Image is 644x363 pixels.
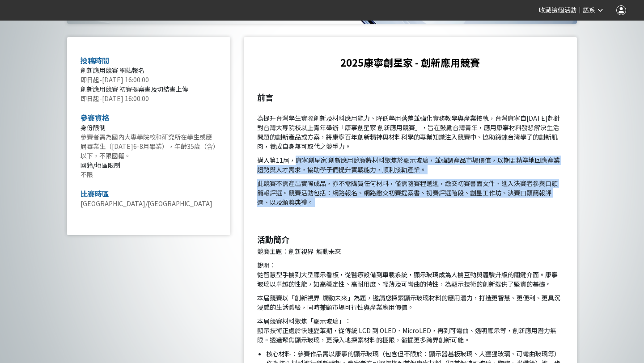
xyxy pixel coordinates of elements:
span: 創新應用競賽 網站報名 [80,66,144,75]
span: 語系 [583,7,595,14]
p: 說明： 從智慧型手機到大型顯示看板，從醫療設備到車載系統，顯示玻璃成為人機互動與體驗升級的關鍵介面。康寧玻璃以卓越的性能，如高穩定性、高耐用度、輕薄及可彎曲的特性，為顯示技術的創新提供了堅實的基礎。 [257,261,563,289]
span: 收藏這個活動 [539,7,576,14]
span: [DATE] 16:00:00 [102,94,149,103]
span: 投稿時間 [80,55,109,66]
p: 本屆競賽材料聚焦「顯示玻璃」： 顯示技術正處於快速變革期，從傳統 LCD 到 OLED、MicroLED，再到可彎曲、透明顯示等，創新應用潛力無限。透過聚焦顯示玻璃，更深入地探索材料的極限，發掘... [257,317,563,345]
span: 身份限制 [80,123,106,132]
span: 國籍/地區限制 [80,160,120,169]
span: 參賽資格 [80,112,109,123]
span: [GEOGRAPHIC_DATA]/[GEOGRAPHIC_DATA] [80,199,212,208]
span: 參賽者需為國內大專學院校和研究所在學生或應屆畢業生（[DATE]6-8月畢業），年齡35歲（含）以下，不限國籍。 [80,132,216,160]
span: 比賽時區 [80,188,109,199]
p: 本屆競賽以「創新視界 觸動未來」為題，邀請您探索顯示玻璃材料的應用潛力，打造更智慧、更便利、更具沉浸感的生活體驗，同時兼顧市場可行性與產業應用價值。 [257,293,563,312]
span: 創新應用競賽 初賽提案書及切結書上傳 [80,84,188,93]
strong: 2025康寧創星家 - 創新應用競賽 [340,55,480,69]
span: 不限 [80,170,93,179]
p: 此競賽不需產出實際成品，亦不需購買任何材料，僅需隨賽程遞進，繳交初賽書面文件、進入決賽者參與口頭簡報評選。競賽活動包括：網路報名、網路繳交初賽提案書、初賽評選階段、創星工作坊、決賽口頭簡報評選、... [257,179,563,207]
span: - [99,75,102,84]
strong: 活動簡介 [257,233,289,245]
span: ｜ [576,6,583,15]
span: - [99,94,102,103]
p: 競賽主題：創新視界 觸動未來 [257,247,563,256]
p: 為提升台灣學生實際創新及材料應用能力、降低學用落差並強化實務教學與產業接軌，台灣康寧自[DATE]起針對台灣大專院校以上青年舉辦「康寧創星家 創新應用競賽」，旨在鼓勵台灣青年，應用康寧材料發想解... [257,104,563,151]
strong: 前言 [257,91,273,103]
span: 即日起 [80,75,99,84]
p: 邁入第11屆，康寧創星家 創新應用競賽將材料聚焦於顯示玻璃，並強調產品市場價值，以期更精準地回應產業趨勢與人才需求，協助學子們提升實戰能力，順利接軌產業。 [257,156,563,174]
span: 即日起 [80,94,99,103]
span: [DATE] 16:00:00 [102,75,149,84]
